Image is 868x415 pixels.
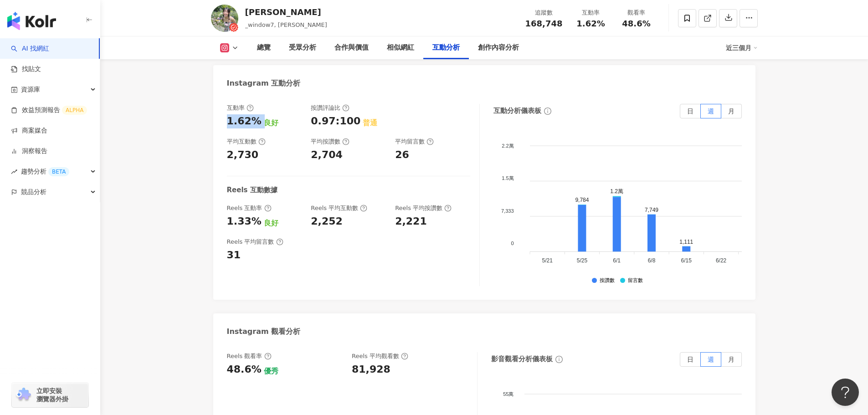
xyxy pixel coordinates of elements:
[363,118,377,128] div: 普通
[352,363,390,377] div: 81,928
[257,42,271,53] div: 總覽
[311,138,349,146] div: 平均按讚數
[11,106,87,115] a: 效益預測報告ALPHA
[395,215,427,229] div: 2,221
[227,215,262,229] div: 1.33%
[715,257,726,264] tspan: 6/22
[554,354,564,364] span: info-circle
[511,241,514,246] tspan: 0
[525,8,563,17] div: 追蹤數
[501,208,514,213] tspan: 7,333
[36,387,68,403] span: 立即安裝 瀏覽器外掛
[613,257,621,264] tspan: 6/1
[311,215,343,229] div: 2,252
[227,78,301,88] div: Instagram 互動分析
[11,147,47,156] a: 洞察報告
[227,352,272,360] div: Reels 觀看率
[622,19,650,28] span: 48.6%
[600,278,615,284] div: 按讚數
[311,204,367,212] div: Reels 平均互動數
[387,42,414,53] div: 相似網紅
[21,182,46,202] span: 競品分析
[264,218,278,228] div: 良好
[227,238,283,246] div: Reels 平均留言數
[245,21,327,28] span: _window7, [PERSON_NAME]
[12,383,88,407] a: chrome extension立即安裝 瀏覽器外掛
[227,204,272,212] div: Reels 互動率
[542,257,553,264] tspan: 5/21
[647,257,655,264] tspan: 6/8
[395,148,409,162] div: 26
[502,175,514,181] tspan: 1.5萬
[264,366,278,376] div: 優秀
[681,257,692,264] tspan: 6/15
[832,379,859,406] iframe: Help Scout Beacon - Open
[503,391,514,397] tspan: 55萬
[211,5,238,32] img: KOL Avatar
[264,118,278,128] div: 良好
[728,356,734,363] span: 月
[7,12,56,30] img: logo
[311,104,349,112] div: 按讚評論比
[227,114,262,128] div: 1.62%
[15,388,32,402] img: chrome extension
[619,8,654,17] div: 觀看率
[227,138,266,146] div: 平均互動數
[687,356,693,363] span: 日
[11,44,49,53] a: searchAI 找網紅
[352,352,408,360] div: Reels 平均觀看數
[543,106,553,116] span: info-circle
[11,126,47,135] a: 商案媒合
[728,108,734,115] span: 月
[726,41,758,55] div: 近三個月
[628,278,643,284] div: 留言數
[48,167,69,176] div: BETA
[227,148,259,162] div: 2,730
[395,138,434,146] div: 平均留言數
[311,148,343,162] div: 2,704
[11,169,17,175] span: rise
[574,8,608,17] div: 互動率
[502,143,514,149] tspan: 2.2萬
[525,19,563,28] span: 168,748
[687,108,693,115] span: 日
[21,79,40,100] span: 資源庫
[21,161,69,182] span: 趨勢分析
[334,42,369,53] div: 合作與價值
[395,204,452,212] div: Reels 平均按讚數
[227,185,277,195] div: Reels 互動數據
[576,19,605,28] span: 1.62%
[708,108,714,115] span: 週
[493,106,541,116] div: 互動分析儀表板
[227,327,301,337] div: Instagram 觀看分析
[478,42,519,53] div: 創作內容分析
[227,104,254,112] div: 互動率
[245,6,327,18] div: [PERSON_NAME]
[491,354,553,364] div: 影音觀看分析儀表板
[576,257,587,264] tspan: 5/25
[708,356,714,363] span: 週
[289,42,316,53] div: 受眾分析
[11,65,41,74] a: 找貼文
[227,248,241,262] div: 31
[432,42,460,53] div: 互動分析
[311,114,360,128] div: 0.97:100
[227,363,262,377] div: 48.6%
